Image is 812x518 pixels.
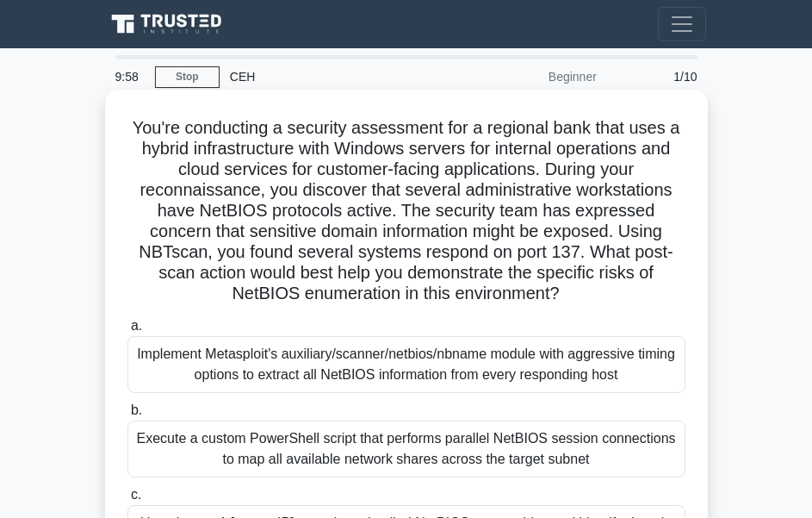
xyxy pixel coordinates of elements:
[456,59,607,94] div: Beginner
[131,487,141,502] span: c.
[127,421,685,477] div: Execute a custom PowerShell script that performs parallel NetBIOS session connections to map all ...
[131,318,142,333] span: a.
[131,403,142,417] span: b.
[607,59,708,94] div: 1/10
[155,66,220,88] a: Stop
[127,336,685,393] div: Implement Metasploit's auxiliary/scanner/netbios/nbname module with aggressive timing options to ...
[105,59,155,94] div: 9:58
[220,59,456,94] div: CEH
[658,7,706,41] button: Toggle navigation
[126,117,687,305] h5: You're conducting a security assessment for a regional bank that uses a hybrid infrastructure wit...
